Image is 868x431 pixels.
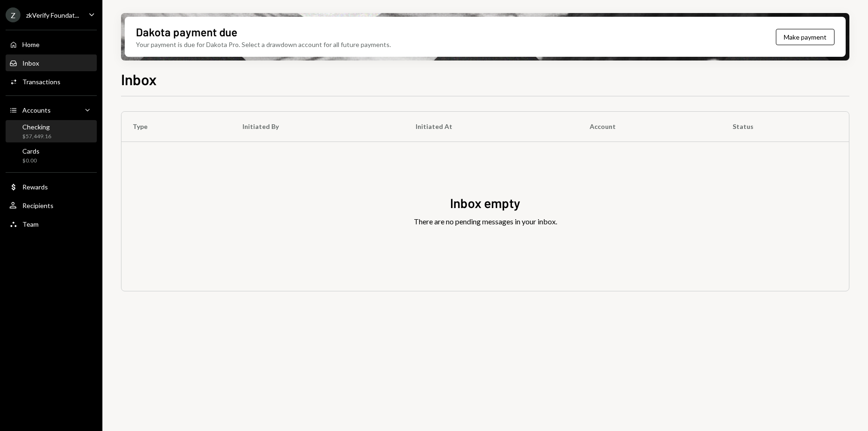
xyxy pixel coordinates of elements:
div: There are no pending messages in your inbox. [414,216,557,227]
div: Rewards [22,183,48,191]
th: Status [721,112,849,141]
div: Team [22,220,39,228]
div: Z [6,7,20,22]
div: Inbox [22,59,39,67]
th: Initiated At [404,112,579,141]
a: Checking$57,449.16 [6,120,97,142]
div: Home [22,40,40,48]
a: Home [6,36,97,53]
h1: Inbox [121,70,157,88]
th: Initiated By [231,112,404,141]
div: zkVerify Foundat... [26,11,79,19]
a: Recipients [6,197,97,214]
th: Account [579,112,721,141]
a: Transactions [6,73,97,90]
a: Rewards [6,178,97,195]
div: Recipients [22,202,54,209]
a: Inbox [6,54,97,71]
div: $0.00 [22,157,40,165]
a: Accounts [6,101,97,118]
div: Checking [22,123,51,131]
a: Team [6,215,97,232]
div: Transactions [22,78,61,86]
div: Dakota payment due [136,24,237,40]
button: Make payment [776,29,834,45]
div: Accounts [22,106,51,114]
div: $57,449.16 [22,133,51,141]
div: Cards [22,147,40,155]
a: Cards$0.00 [6,144,97,167]
th: Type [121,112,231,141]
div: Inbox empty [450,194,520,212]
div: Your payment is due for Dakota Pro. Select a drawdown account for all future payments. [136,40,391,49]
